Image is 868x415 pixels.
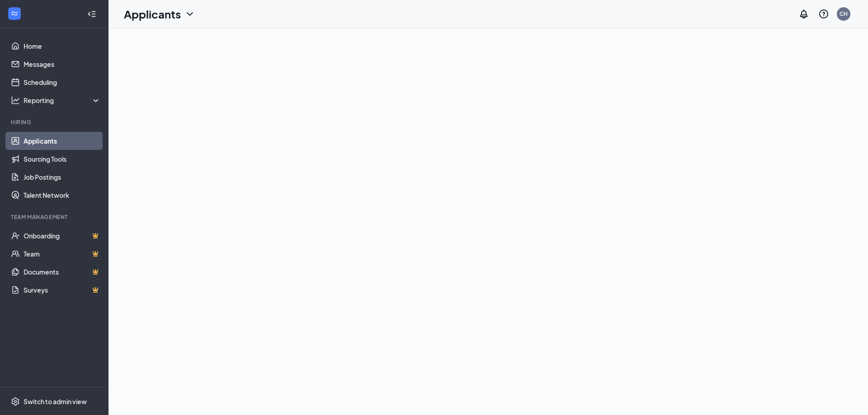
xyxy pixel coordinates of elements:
a: OnboardingCrown [24,227,101,245]
div: Hiring [11,118,99,126]
svg: Collapse [87,9,96,19]
svg: WorkstreamLogo [10,9,19,18]
svg: Analysis [11,96,20,105]
a: Job Postings [24,168,101,186]
svg: QuestionInfo [818,9,829,19]
a: Scheduling [24,73,101,91]
a: Messages [24,55,101,73]
svg: Notifications [798,9,809,19]
div: Team Management [11,213,99,221]
div: Switch to admin view [24,397,87,406]
a: TeamCrown [24,245,101,263]
div: Reporting [24,96,101,105]
a: SurveysCrown [24,281,101,299]
a: Sourcing Tools [24,150,101,168]
h1: Applicants [124,6,181,22]
a: Applicants [24,132,101,150]
div: CH [840,10,848,18]
a: Talent Network [24,186,101,204]
a: Home [24,37,101,55]
svg: Settings [11,397,20,406]
a: DocumentsCrown [24,263,101,281]
svg: ChevronDown [184,9,195,19]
